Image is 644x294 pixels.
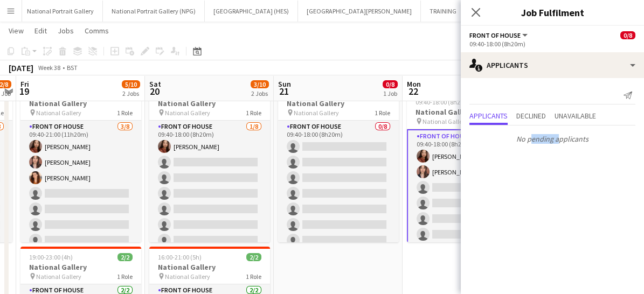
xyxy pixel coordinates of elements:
[620,31,635,39] span: 0/8
[34,26,47,36] span: Edit
[103,1,205,22] button: National Portrait Gallery (NPG)
[461,52,644,78] div: Applicants
[165,272,210,281] span: National Gallery
[117,253,133,261] span: 2/2
[67,64,78,72] div: BST
[246,253,261,261] span: 2/2
[469,40,635,48] div: 09:40-18:00 (8h20m)
[80,24,113,38] a: Comms
[117,109,133,117] span: 1 Role
[469,31,529,39] button: Front of House
[298,1,421,22] button: [GEOGRAPHIC_DATA][PERSON_NAME]
[18,1,103,22] button: National Portrait Gallery
[416,98,472,106] span: 09:40-18:00 (8h20m)
[469,31,521,39] span: Front of House
[158,253,202,261] span: 16:00-21:00 (5h)
[469,112,508,120] span: Applicants
[278,99,399,108] h3: National Gallery
[9,26,24,36] span: View
[4,24,28,38] a: View
[58,26,74,36] span: Jobs
[246,272,261,281] span: 1 Role
[461,130,644,148] p: No pending applicants
[19,85,29,97] span: 19
[383,80,398,88] span: 0/8
[461,5,644,19] h3: Job Fulfilment
[36,109,81,117] span: National Gallery
[20,79,29,89] span: Fri
[149,99,270,108] h3: National Gallery
[407,79,421,89] span: Mon
[29,253,73,261] span: 19:00-23:00 (4h)
[276,85,291,97] span: 21
[405,85,421,97] span: 22
[117,272,133,281] span: 1 Role
[20,262,141,272] h3: National Gallery
[278,79,291,89] span: Sun
[407,83,528,242] app-job-card: Updated09:40-18:00 (8h20m)2/8National Gallery National Gallery1 RoleFront of House2/809:40-18:00 ...
[421,1,466,22] button: TRAINING
[516,112,546,120] span: Declined
[251,80,269,88] span: 3/10
[30,24,51,38] a: Edit
[36,272,81,281] span: National Gallery
[20,121,141,267] app-card-role: Front of House3/809:40-21:00 (11h20m)[PERSON_NAME][PERSON_NAME][PERSON_NAME]
[149,79,161,89] span: Sat
[407,129,528,277] app-card-role: Front of House2/809:40-18:00 (8h20m)[PERSON_NAME][PERSON_NAME]
[246,109,261,117] span: 1 Role
[149,262,270,272] h3: National Gallery
[165,109,210,117] span: National Gallery
[148,85,161,97] span: 20
[20,99,141,108] h3: National Gallery
[205,1,298,22] button: [GEOGRAPHIC_DATA] (HES)
[149,83,270,242] app-job-card: 09:40-18:00 (8h20m)1/8National Gallery National Gallery1 RoleFront of House1/809:40-18:00 (8h20m)...
[407,107,528,117] h3: National Gallery
[555,112,596,120] span: Unavailable
[9,62,33,73] div: [DATE]
[278,83,399,242] app-job-card: 09:40-18:00 (8h20m)0/8National Gallery National Gallery1 RoleFront of House0/809:40-18:00 (8h20m)
[122,89,140,97] div: 2 Jobs
[375,109,390,117] span: 1 Role
[122,80,140,88] span: 5/10
[294,109,339,117] span: National Gallery
[20,83,141,242] app-job-card: 09:40-21:00 (11h20m)3/8National Gallery National Gallery1 RoleFront of House3/809:40-21:00 (11h20...
[53,24,78,38] a: Jobs
[36,64,63,72] span: Week 38
[383,89,397,97] div: 1 Job
[251,89,268,97] div: 2 Jobs
[85,26,109,36] span: Comms
[278,121,399,267] app-card-role: Front of House0/809:40-18:00 (8h20m)
[149,121,270,267] app-card-role: Front of House1/809:40-18:00 (8h20m)[PERSON_NAME]
[423,117,468,125] span: National Gallery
